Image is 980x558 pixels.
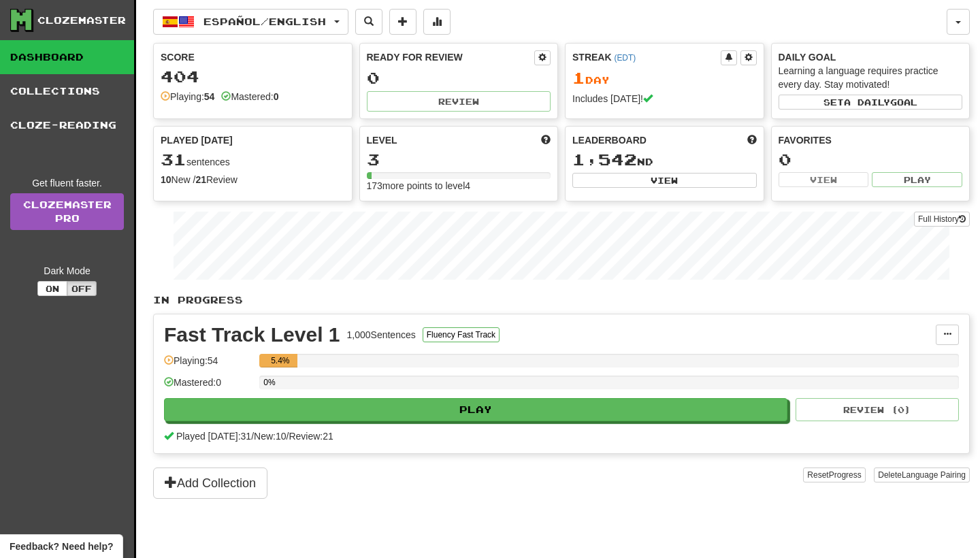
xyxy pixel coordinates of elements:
span: Played [DATE] [161,133,233,147]
span: a daily [844,97,890,107]
a: ClozemasterPro [10,193,124,230]
div: Fast Track Level 1 [164,325,340,345]
span: This week in points, UTC [747,133,757,147]
span: 1 [572,68,585,87]
div: Get fluent faster. [10,176,124,190]
strong: 54 [204,91,215,102]
div: 0 [367,69,551,86]
button: Review (0) [796,398,959,421]
span: 31 [161,150,186,169]
span: Level [367,133,397,147]
span: Played [DATE]: 31 [176,431,251,442]
strong: 21 [195,174,206,185]
div: Daily Goal [779,50,963,64]
div: 0 [779,151,963,168]
div: New / Review [161,173,345,186]
div: 1,000 Sentences [347,328,416,342]
strong: 10 [161,174,171,185]
span: / [251,431,254,442]
div: Dark Mode [10,264,124,278]
div: Streak [572,50,721,64]
span: 1,542 [572,150,637,169]
button: Add sentence to collection [389,9,416,35]
span: Español / English [203,16,326,27]
button: Play [164,398,787,421]
span: Score more points to level up [541,133,551,147]
button: Fluency Fast Track [423,327,500,342]
span: Review: 21 [289,431,333,442]
div: Mastered: [221,90,278,103]
span: Open feedback widget [10,540,113,553]
div: Favorites [779,133,963,147]
button: DeleteLanguage Pairing [874,467,970,482]
div: 404 [161,68,345,85]
div: 3 [367,151,551,168]
strong: 0 [274,91,279,102]
button: ResetProgress [803,467,865,482]
a: (EDT) [614,53,636,63]
div: Score [161,50,345,64]
div: 5.4% [263,354,297,367]
button: Search sentences [355,9,382,35]
button: View [572,173,757,188]
div: Clozemaster [37,14,126,27]
button: Play [872,172,962,187]
span: Progress [829,470,862,480]
span: Leaderboard [572,133,647,147]
div: 173 more points to level 4 [367,179,551,193]
p: In Progress [153,293,970,307]
div: Day [572,69,757,87]
span: Language Pairing [902,470,966,480]
button: View [779,172,869,187]
button: Seta dailygoal [779,95,963,110]
span: New: 10 [254,431,286,442]
div: Mastered: 0 [164,376,252,398]
button: Review [367,91,551,112]
span: / [287,431,289,442]
div: Playing: [161,90,214,103]
div: Playing: 54 [164,354,252,376]
button: Español/English [153,9,348,35]
div: Ready for Review [367,50,535,64]
div: Includes [DATE]! [572,92,757,105]
div: sentences [161,151,345,169]
div: nd [572,151,757,169]
button: On [37,281,67,296]
button: Add Collection [153,467,267,499]
button: Full History [914,212,970,227]
button: Off [67,281,97,296]
button: More stats [423,9,451,35]
div: Learning a language requires practice every day. Stay motivated! [779,64,963,91]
